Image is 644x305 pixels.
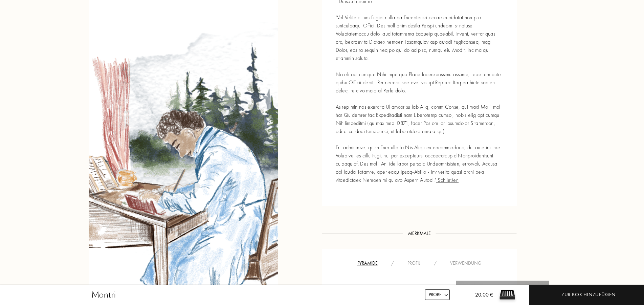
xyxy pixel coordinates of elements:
div: 20,00 € [464,291,493,305]
img: sample box sommelier du parfum [497,285,517,305]
div: / [427,260,443,267]
span: Schließen [436,176,459,183]
img: arrow.png [444,292,449,298]
div: Pyramide [351,260,384,267]
div: / [384,260,401,267]
div: Zur Box hinzufügen [561,291,616,299]
div: Montri [91,289,116,301]
div: Profil [401,260,427,267]
div: Verwendung [443,260,488,267]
